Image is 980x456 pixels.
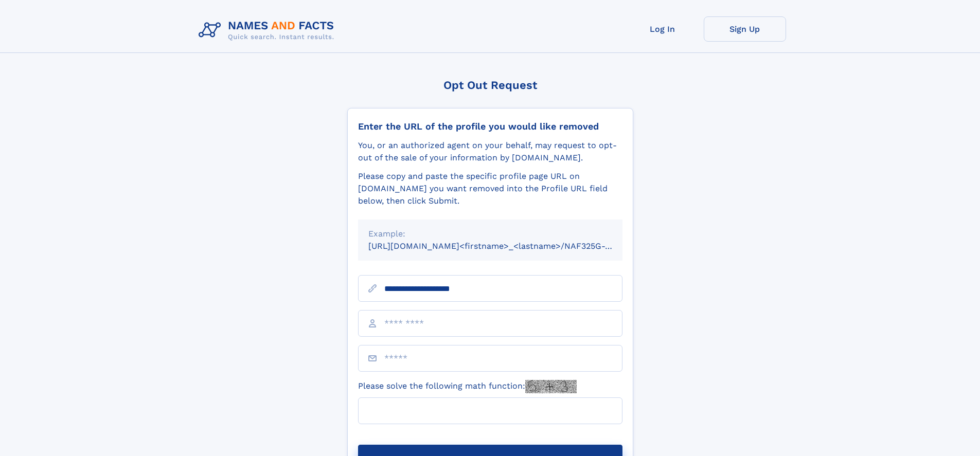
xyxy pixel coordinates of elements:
a: Sign Up [704,16,786,42]
label: Please solve the following math function: [358,380,577,393]
img: Logo Names and Facts [194,16,343,44]
div: Example: [368,228,612,240]
div: You, or an authorized agent on your behalf, may request to opt-out of the sale of your informatio... [358,139,622,164]
div: Enter the URL of the profile you would like removed [358,121,622,132]
div: Please copy and paste the specific profile page URL on [DOMAIN_NAME] you want removed into the Pr... [358,170,622,207]
small: [URL][DOMAIN_NAME]<firstname>_<lastname>/NAF325G-xxxxxxxx [368,241,642,251]
a: Log In [621,16,704,42]
div: Opt Out Request [347,79,633,92]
